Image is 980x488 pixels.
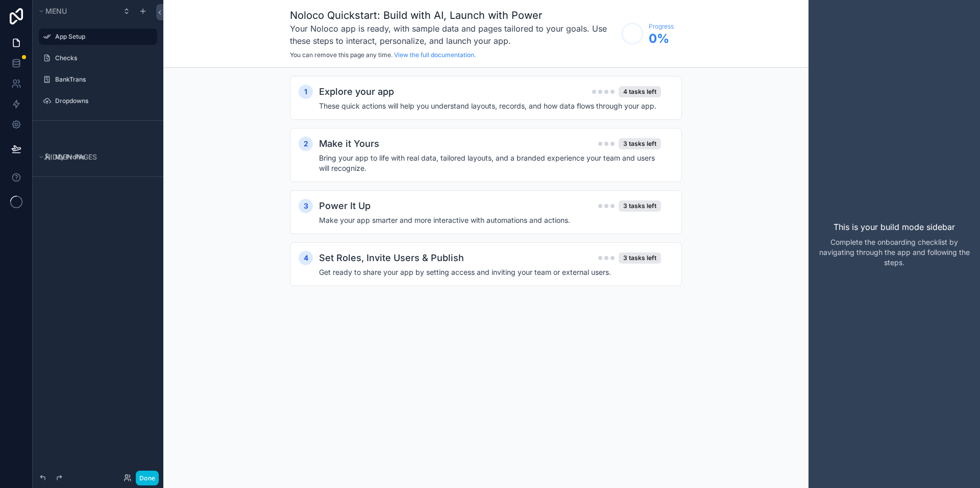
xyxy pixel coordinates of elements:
label: My Profile [55,153,151,161]
div: 3 [299,199,313,213]
p: This is your build mode sidebar [834,221,955,233]
h2: Make it Yours [319,137,379,151]
div: 4 tasks left [619,86,661,97]
h4: Get ready to share your app by setting access and inviting your team or external users. [319,267,661,277]
span: 0 % [649,31,674,47]
div: 3 tasks left [619,138,661,149]
h2: Explore your app [319,85,394,99]
h1: Noloco Quickstart: Build with AI, Launch with Power [290,8,616,22]
div: 1 [299,85,313,99]
h4: Make your app smarter and more interactive with automations and actions. [319,215,661,225]
label: Dropdowns [55,97,151,105]
a: View the full documentation. [394,51,476,59]
button: Menu [37,4,116,18]
h3: Your Noloco app is ready, with sample data and pages tailored to your goals. Use these steps to i... [290,22,616,47]
p: Complete the onboarding checklist by navigating through the app and following the steps. [817,237,972,268]
div: scrollable content [163,68,808,315]
h4: These quick actions will help you understand layouts, records, and how data flows through your app. [319,101,661,111]
button: Hidden pages [37,150,153,164]
span: You can remove this page any time. [290,51,393,59]
button: Done [136,471,159,485]
div: 4 [299,251,313,265]
div: 3 tasks left [619,252,661,264]
h2: Power It Up [319,199,371,213]
label: Checks [55,54,151,62]
div: 3 tasks left [619,200,661,212]
label: App Setup [55,33,151,41]
h2: Set Roles, Invite Users & Publish [319,251,464,265]
label: BankTrans [55,75,151,84]
div: 2 [299,137,313,151]
span: Menu [45,7,67,15]
span: Progress [649,22,674,31]
h4: Bring your app to life with real data, tailored layouts, and a branded experience your team and u... [319,153,661,173]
